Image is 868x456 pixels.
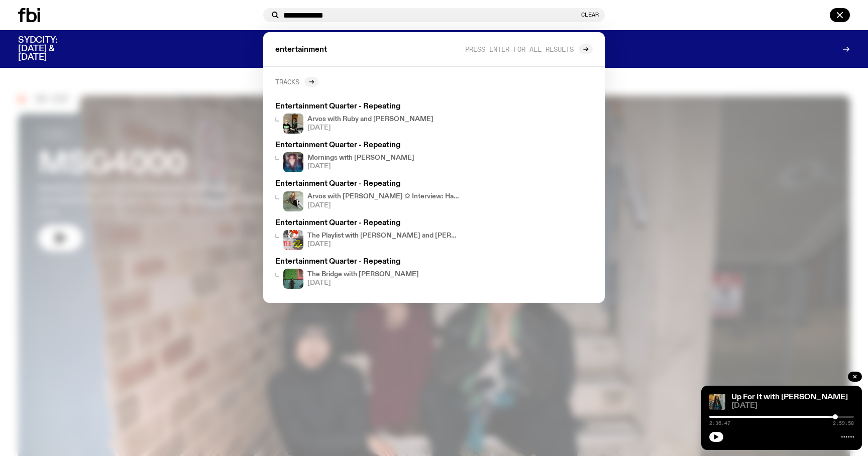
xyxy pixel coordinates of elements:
img: Amelia Sparke is wearing a black hoodie and pants, leaning against a blue, green and pink wall wi... [283,269,303,289]
a: Entertainment Quarter - RepeatingRuby wears a Collarbones t shirt and pretends to play the DJ dec... [271,99,464,138]
a: Press enter for all results [465,44,593,54]
span: [DATE] [307,125,433,131]
h4: Mornings with [PERSON_NAME] [307,155,414,161]
h3: Entertainment Quarter - Repeating [275,103,460,110]
a: Entertainment Quarter - RepeatingThe Playlist with [PERSON_NAME] and [PERSON_NAME][DATE] [271,215,464,254]
h4: The Playlist with [PERSON_NAME] and [PERSON_NAME] [307,233,460,239]
a: Entertainment Quarter - RepeatingGirl with long hair is sitting back on the ground comfortably Ar... [271,176,464,215]
a: Up For It with [PERSON_NAME] [731,393,848,401]
span: entertainment [275,46,327,54]
h3: SYDCITY: [DATE] & [DATE] [18,36,82,62]
img: Ify - a Brown Skin girl with black braided twists, looking up to the side with her tongue stickin... [709,394,725,410]
span: Press enter for all results [465,45,574,53]
span: [DATE] [307,202,460,209]
h4: The Bridge with [PERSON_NAME] [307,271,419,278]
h4: Arvos with Ruby and [PERSON_NAME] [307,116,433,123]
h3: Entertainment Quarter - Repeating [275,219,460,227]
img: Girl with long hair is sitting back on the ground comfortably [283,191,303,211]
a: Entertainment Quarter - RepeatingMornings with [PERSON_NAME][DATE] [271,138,464,176]
span: [DATE] [307,163,414,170]
span: 2:36:47 [709,421,730,426]
h2: Tracks [275,78,299,85]
span: [DATE] [307,241,460,248]
a: Entertainment Quarter - RepeatingAmelia Sparke is wearing a black hoodie and pants, leaning again... [271,254,464,293]
h3: Entertainment Quarter - Repeating [275,142,460,149]
a: Tracks [275,77,318,87]
button: Clear [581,12,599,18]
span: 2:59:58 [833,421,854,426]
h3: Entertainment Quarter - Repeating [275,180,460,188]
span: [DATE] [731,402,854,410]
h3: Entertainment Quarter - Repeating [275,258,460,266]
h4: Arvos with [PERSON_NAME] ✩ Interview: Hatchie [307,193,460,200]
span: [DATE] [307,280,419,286]
img: Ruby wears a Collarbones t shirt and pretends to play the DJ decks, Al sings into a pringles can.... [283,113,303,134]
